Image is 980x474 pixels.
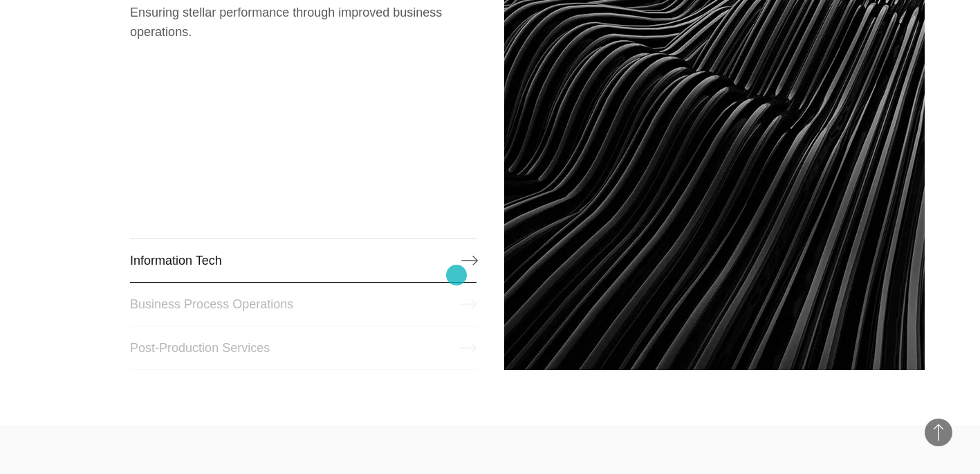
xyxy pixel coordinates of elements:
[130,282,476,326] a: Business Process Operations
[130,326,476,370] a: Post-Production Services
[130,3,476,42] p: Ensuring stellar performance through improved business operations.
[130,238,476,283] a: Information Tech
[925,419,952,446] button: Back to Top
